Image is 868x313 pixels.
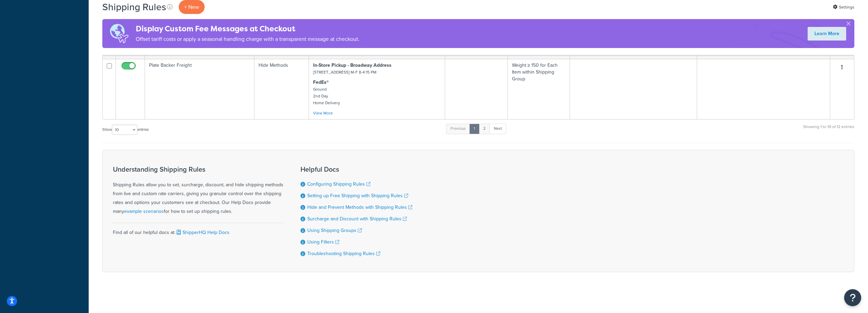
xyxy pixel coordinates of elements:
[113,223,283,237] div: Find all of our helpful docs at:
[446,124,470,134] a: Previous
[489,124,506,134] a: Next
[307,204,412,211] a: Hide and Prevent Methods with Shipping Rules
[136,34,359,44] p: Offset tariff costs or apply a seasonal handling charge with a transparent message at checkout.
[175,229,230,236] a: ShipperHQ Help Docs
[808,27,846,41] a: Learn More
[307,250,380,257] a: Troubleshooting Shipping Rules
[469,124,480,134] a: 1
[307,192,408,199] a: Setting up Free Shipping with Shipping Rules
[313,62,392,69] strong: In-Store Pickup - Broadway Address
[307,238,339,246] a: Using Filters
[479,124,490,134] a: 2
[307,181,370,188] a: Configuring Shipping Rules
[300,166,412,173] h3: Helpful Docs
[307,215,407,222] a: Surcharge and Discount with Shipping Rules
[313,69,377,75] small: [STREET_ADDRESS] M-F 8-4:15 PM
[102,0,166,14] h1: Shipping Rules
[313,79,329,86] strong: FedEx®
[102,125,149,135] label: Show entries
[112,125,137,135] select: Showentries
[124,208,164,215] a: example scenarios
[313,110,333,116] a: View More
[113,166,283,216] div: Shipping Rules allow you to set, surcharge, discount, and hide shipping methods from live and cus...
[136,23,359,34] h4: Display Custom Fee Messages at Checkout
[313,86,340,106] small: Ground 2nd Day Home Delivery
[508,59,570,119] td: Weight ≥ 150 for Each Item within Shipping Group
[254,59,309,119] td: Hide Methods
[102,19,136,48] img: duties-banner-06bc72dcb5fe05cb3f9472aba00be2ae8eb53ab6f0d8bb03d382ba314ac3c341.png
[307,227,362,234] a: Using Shipping Groups
[803,123,854,138] div: Showing 1 to 10 of 12 entries
[844,289,861,306] button: Open Resource Center
[113,166,283,173] h3: Understanding Shipping Rules
[145,59,254,119] td: Plate Backer Freight
[833,2,854,12] a: Settings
